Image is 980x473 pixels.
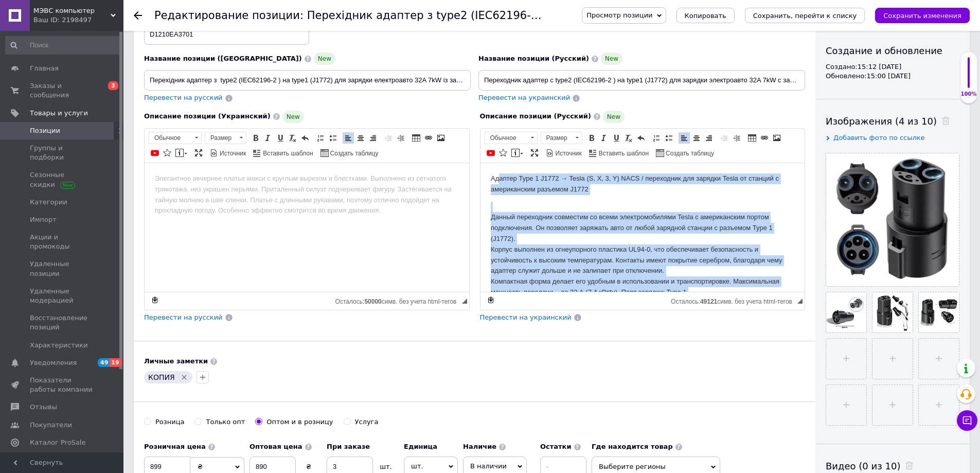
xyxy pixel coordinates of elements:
[98,358,110,367] span: 49
[485,294,496,306] a: Сделать резервную копию сейчас
[148,373,175,381] span: КОПИЯ
[826,62,959,72] div: Создано: 15:12 [DATE]
[193,147,204,159] a: Развернуть
[180,373,188,381] svg: Удалить метку
[745,8,865,23] button: Сохранить, перейти к списку
[423,132,434,144] a: Вставить/Редактировать ссылку (Ctrl+L)
[826,44,959,57] div: Создание и обновление
[826,115,959,128] div: Изображения (4 из 10)
[700,298,717,305] span: 49121
[5,36,121,55] input: Поиск
[149,147,161,159] a: Добавить видео с YouTube
[540,443,572,450] b: Остатки
[282,111,304,123] span: New
[480,112,591,120] span: Описание позиции (Русский)
[554,149,582,158] span: Источник
[296,462,322,471] div: ₴
[753,12,857,20] i: Сохранить, перейти к списку
[10,10,314,32] p: Адаптер Type 1 J1772 → Tesla (S, X, 3, Y) NACS / переходник для зарядки Tesla от станций с америк...
[411,132,422,144] a: Таблица
[110,358,121,367] span: 19
[205,132,236,144] span: Размер
[33,6,111,15] span: МЭВС компьютер
[10,10,314,239] body: Визуальный текстовый редактор, CFD28625-B9DD-48B8-B499-D07515495DBB
[108,81,118,90] span: 3
[208,147,247,159] a: Источник
[485,147,496,159] a: Добавить видео с YouTube
[746,132,758,144] a: Таблица
[30,144,95,162] span: Группы и подборки
[691,132,702,144] a: По центру
[960,91,977,98] div: 100%
[463,443,496,450] b: Наличие
[875,8,970,23] button: Сохранить изменения
[598,132,610,144] a: Курсив (Ctrl+I)
[30,376,95,394] span: Показатели работы компании
[797,299,803,304] span: Перетащите для изменения размера
[404,442,458,451] label: Единица
[335,295,462,305] div: Подсчет символов
[826,461,900,471] span: Видео (0 из 10)
[30,313,95,332] span: Восстановление позиций
[30,81,95,100] span: Заказы и сообщения
[30,233,95,251] span: Акции и промокоды
[601,52,622,65] span: New
[497,147,509,159] a: Вставить иконку
[462,299,467,304] span: Перетащите для изменения размера
[144,94,223,101] span: Перевести на русский
[611,132,622,144] a: Подчеркнутый (Ctrl+U)
[383,132,394,144] a: Уменьшить отступ
[833,134,925,142] span: Добавить фото по ссылке
[719,132,730,144] a: Уменьшить отступ
[679,132,690,144] a: По левому краю
[587,147,650,159] a: Вставить шаблон
[541,132,582,144] a: Размер
[826,72,959,81] div: Обновлено: 15:00 [DATE]
[162,147,173,159] a: Вставить иконку
[367,132,379,144] a: По правому краю
[33,15,123,25] div: Ваш ID: 2198497
[603,111,625,123] span: New
[671,295,797,305] div: Подсчет символов
[275,132,286,144] a: Подчеркнутый (Ctrl+U)
[10,39,314,135] p: Данный переходник совместим со всеми электромобилями Tesla с американским портом подключения. Он ...
[30,358,77,367] span: Уведомления
[960,51,977,103] div: 100% Качество заполнения
[480,313,572,321] span: Перевести на украинский
[252,147,314,159] a: Вставить шаблон
[30,402,57,412] span: Отзывы
[299,132,311,144] a: Отменить (Ctrl+Z)
[355,417,379,427] div: Услуга
[30,421,72,430] span: Покупатели
[478,94,570,101] span: Перевести на украинский
[480,163,805,292] iframe: Визуальный текстовый редактор, CFD28625-B9DD-48B8-B499-D07515495DBB
[651,132,662,144] a: Вставить / удалить нумерованный список
[262,132,274,144] a: Курсив (Ctrl+I)
[586,11,652,19] span: Просмотр позиции
[654,147,716,159] a: Создать таблицу
[218,149,246,158] span: Источник
[597,149,649,158] span: Вставить шаблон
[30,287,95,305] span: Удаленные модерацией
[149,132,191,144] span: Обычное
[144,70,471,91] input: Например, H&M женское платье зеленое 38 размер вечернее макси с блестками
[250,443,302,450] b: Оптовая цена
[470,462,507,470] span: В наличии
[485,132,527,144] span: Обычное
[759,132,770,144] a: Вставить/Редактировать ссылку (Ctrl+L)
[30,170,95,189] span: Сезонные скидки
[30,64,59,73] span: Главная
[30,126,60,135] span: Позиции
[623,132,634,144] a: Убрать форматирование
[149,294,161,306] a: Сделать резервную копию сейчас
[314,52,335,65] span: New
[883,12,961,20] i: Сохранить изменения
[529,147,540,159] a: Развернуть
[205,132,246,144] a: Размер
[154,9,899,22] h1: Редактирование позиции: Перехідник адаптер з type2 (IEC62196-2 ) на type1 (J1772) для зарядки еле...
[373,462,399,471] div: шт.
[664,149,714,158] span: Создать таблицу
[957,410,977,431] button: Чат с покупателем
[676,8,735,23] button: Копировать
[30,215,57,224] span: Импорт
